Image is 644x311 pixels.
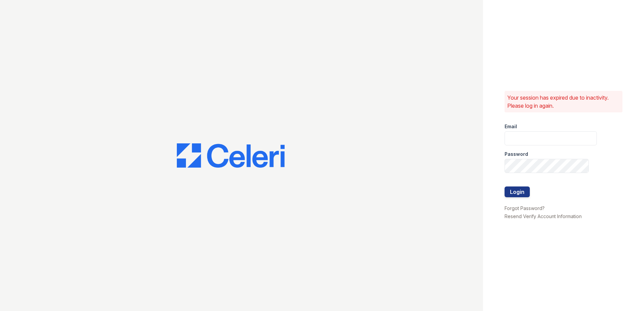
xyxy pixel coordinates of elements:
[505,205,545,211] a: Forgot Password?
[177,143,285,168] img: CE_Logo_Blue-a8612792a0a2168367f1c8372b55b34899dd931a85d93a1a3d3e32e68fde9ad4.png
[505,123,517,130] label: Email
[505,213,582,219] a: Resend Verify Account Information
[505,186,530,197] button: Login
[505,151,528,158] label: Password
[507,94,620,110] p: Your session has expired due to inactivity. Please log in again.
